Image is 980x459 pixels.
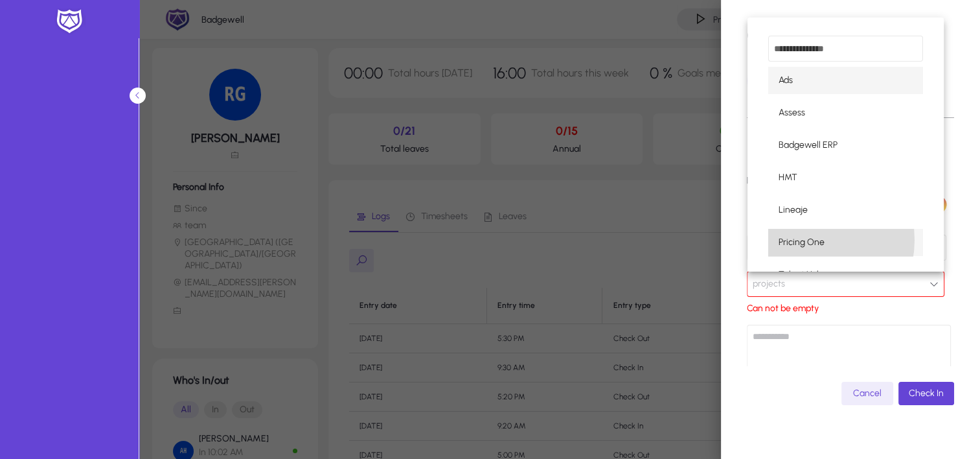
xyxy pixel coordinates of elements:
[768,196,923,224] mat-option: Lineaje
[779,105,805,121] span: Assess
[779,267,822,283] span: Talent Hub
[768,36,923,62] input: dropdown search
[779,202,808,218] span: Lineaje
[768,99,923,126] mat-option: Assess
[768,132,923,159] mat-option: Badgewell ERP
[768,229,923,256] mat-option: Pricing One
[779,235,825,250] span: Pricing One
[768,164,923,191] mat-option: HMT
[779,170,797,185] span: HMT
[779,137,838,153] span: Badgewell ERP
[768,67,923,94] mat-option: Ads
[779,73,793,88] span: Ads
[768,261,923,288] mat-option: Talent Hub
